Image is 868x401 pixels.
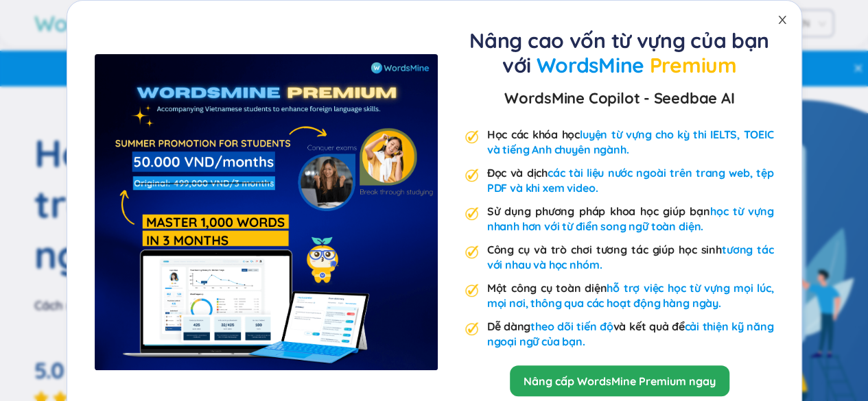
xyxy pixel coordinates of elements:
font: WordsMine Copilot - Seedbae AI [504,88,734,108]
font: theo dõi tiến độ [530,319,613,333]
font: Một công cụ toàn diện [487,281,607,295]
font: và kết quả để [613,319,684,333]
img: phần thưởng [465,284,479,297]
img: phần thưởng [465,322,479,336]
font: cải thiện kỹ năng ngoại ngữ của bạn. [487,319,774,348]
img: phần thưởng [465,169,479,182]
font: Premium [649,52,736,78]
font: luyện từ vựng cho kỳ thi IELTS, TOEIC và tiếng Anh chuyên ngành. [487,127,774,156]
font: WordsMine [536,52,644,78]
img: phần thưởng [465,130,479,144]
font: Công cụ và trò chơi tương tác giúp học sinh [487,243,722,256]
font: các tài liệu nước ngoài trên trang web, tệp PDF và khi xem video. [487,166,774,195]
font: Dễ dàng [487,319,531,333]
font: Sử dụng phương pháp khoa học giúp bạn [487,204,710,218]
img: phần thưởng [95,54,438,370]
button: Đóng [763,1,801,39]
font: Học các khóa học [487,127,580,141]
span: đóng [777,14,788,25]
font: hỗ trợ việc học từ vựng mọi lúc, mọi nơi, thông qua các hoạt động hàng ngày. [487,281,774,310]
font: tương tác với nhau và học nhóm. [487,243,774,271]
img: phần thưởng [465,207,479,221]
button: Nâng cấp WordsMine Premium ngay [510,365,729,396]
font: học từ vựng nhanh hơn với từ điển song ngữ toàn diện. [487,204,774,233]
font: Nâng cao vốn từ vựng của bạn với [469,27,769,78]
a: Nâng cấp WordsMine Premium ngay [524,374,716,389]
img: phần thưởng [465,245,479,259]
font: Đọc và dịch [487,166,548,180]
